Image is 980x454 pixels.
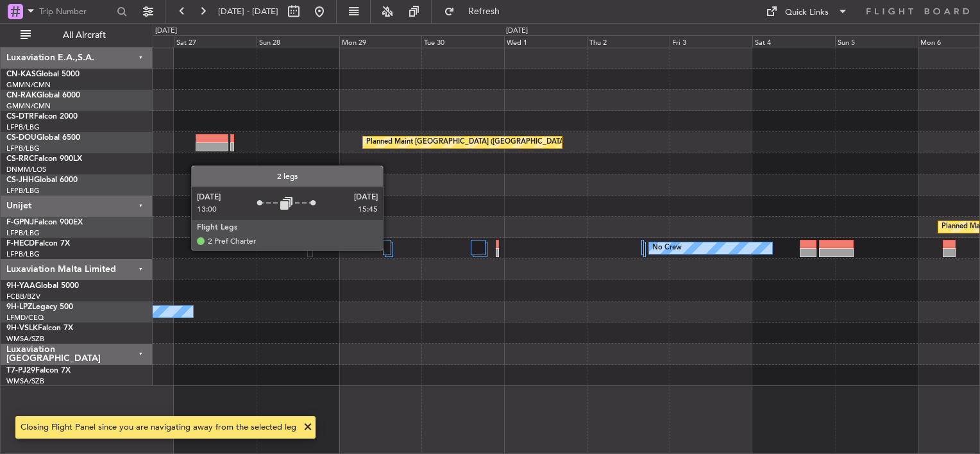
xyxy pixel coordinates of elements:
a: FCBB/BZV [6,292,40,301]
a: GMMN/CMN [6,80,51,90]
a: WMSA/SZB [6,376,44,386]
div: Sun 5 [835,35,918,47]
a: DNMM/LOS [6,165,46,174]
a: LFPB/LBG [6,122,40,132]
a: 9H-YAAGlobal 5000 [6,282,79,290]
div: Wed 1 [504,35,587,47]
button: All Aircraft [14,25,139,46]
a: WMSA/SZB [6,334,44,344]
span: Refresh [457,7,511,16]
div: Mon 29 [339,35,422,47]
div: Fri 3 [670,35,752,47]
a: LFMD/CEQ [6,313,44,323]
div: Planned Maint [GEOGRAPHIC_DATA] ([GEOGRAPHIC_DATA]) [366,133,568,152]
div: Sun 28 [257,35,339,47]
span: T7-PJ29 [6,367,35,374]
div: Closing Flight Panel since you are navigating away from the selected leg [21,421,296,434]
div: Quick Links [785,6,829,19]
a: 9H-LPZLegacy 500 [6,303,73,311]
a: CN-KASGlobal 5000 [6,71,80,78]
span: CN-RAK [6,92,37,99]
button: Quick Links [759,1,854,22]
span: 9H-VSLK [6,324,38,332]
a: CS-DOUGlobal 6500 [6,134,80,142]
a: LFPB/LBG [6,186,40,196]
button: Refresh [438,1,515,22]
span: F-HECD [6,240,35,248]
input: Trip Number [39,2,113,21]
span: 9H-YAA [6,282,35,290]
span: [DATE] - [DATE] [218,6,278,17]
a: CS-JHHGlobal 6000 [6,176,78,184]
div: [DATE] [155,26,177,37]
a: CS-DTRFalcon 2000 [6,113,78,121]
a: F-GPNJFalcon 900EX [6,219,83,226]
a: CN-RAKGlobal 6000 [6,92,80,99]
span: All Aircraft [33,31,135,40]
span: CS-DTR [6,113,34,121]
span: CS-RRC [6,155,34,163]
a: LFPB/LBG [6,228,40,238]
a: GMMN/CMN [6,101,51,111]
div: Tue 30 [421,35,504,47]
a: T7-PJ29Falcon 7X [6,367,71,374]
span: 9H-LPZ [6,303,32,311]
span: CN-KAS [6,71,36,78]
span: CS-JHH [6,176,34,184]
a: CS-RRCFalcon 900LX [6,155,82,163]
a: LFPB/LBG [6,249,40,259]
div: [DATE] [506,26,528,37]
a: LFPB/LBG [6,144,40,153]
div: Thu 2 [587,35,670,47]
div: Sat 27 [174,35,257,47]
span: F-GPNJ [6,219,34,226]
a: F-HECDFalcon 7X [6,240,70,248]
div: No Crew [652,239,682,258]
div: Sat 4 [752,35,835,47]
a: 9H-VSLKFalcon 7X [6,324,73,332]
span: CS-DOU [6,134,37,142]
